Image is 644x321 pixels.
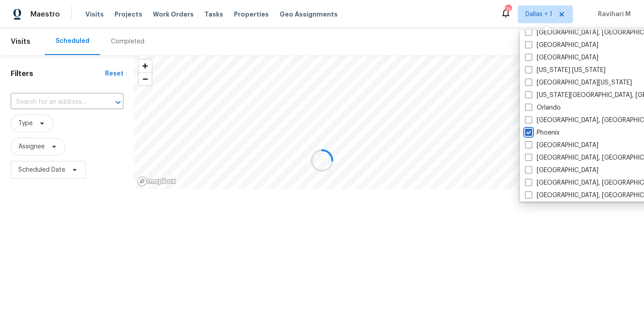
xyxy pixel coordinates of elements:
[525,128,559,137] label: Phoenix
[525,53,598,62] label: [GEOGRAPHIC_DATA]
[525,166,598,175] label: [GEOGRAPHIC_DATA]
[525,141,598,150] label: [GEOGRAPHIC_DATA]
[139,59,152,72] button: Zoom in
[525,78,632,87] label: [GEOGRAPHIC_DATA][US_STATE]
[525,66,606,75] label: [US_STATE] [US_STATE]
[505,5,511,14] div: 71
[525,41,598,50] label: [GEOGRAPHIC_DATA]
[137,176,176,186] a: Mapbox homepage
[525,103,561,112] label: Orlando
[139,72,152,85] button: Zoom out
